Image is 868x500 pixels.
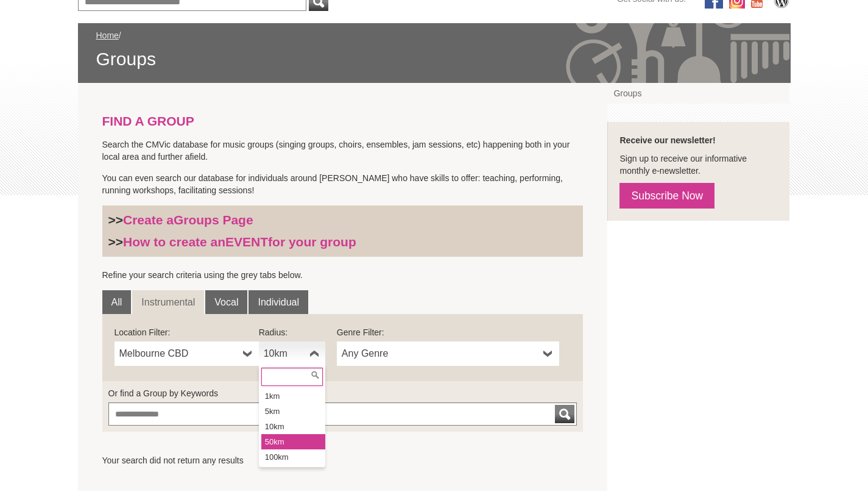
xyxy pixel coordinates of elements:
[102,269,584,281] p: Refine your search criteria using the grey tabs below.
[123,213,253,227] a: Create aGroups Page
[337,326,559,338] label: Genre Filter:
[108,234,577,250] h3: >>
[342,346,538,361] span: Any Genre
[619,152,777,177] p: Sign up to receive our informative monthly e-newsletter.
[102,454,584,466] ul: Your search did not return any results
[102,290,132,315] a: All
[261,388,325,404] li: 1km
[259,341,325,366] a: 10km
[261,404,325,419] li: 5km
[619,135,715,145] strong: Receive our newsletter!
[108,212,577,228] h3: >>
[619,183,715,209] a: Subscribe Now
[123,235,356,249] a: How to create anEVENTfor your group
[119,346,238,361] span: Melbourne CBD
[96,29,772,71] div: /
[337,341,559,366] a: Any Genre
[259,326,325,338] label: Radius:
[205,290,247,315] a: Vocal
[115,341,259,366] a: Melbourne CBD
[132,290,204,315] a: Instrumental
[607,83,789,104] a: Groups
[261,419,325,434] li: 10km
[264,346,305,361] span: 10km
[102,138,584,163] p: Search the CMVic database for music groups (singing groups, choirs, ensembles, jam sessions, etc)...
[96,30,119,40] a: Home
[102,114,194,128] strong: FIND A GROUP
[102,172,584,196] p: You can even search our database for individuals around [PERSON_NAME] who have skills to offer: t...
[96,48,772,71] span: Groups
[249,290,308,315] a: Individual
[261,434,325,449] li: 50km
[174,213,253,227] strong: Groups Page
[225,235,268,249] strong: EVENT
[115,326,259,338] label: Location Filter:
[261,449,325,465] li: 100km
[108,387,577,399] label: Or find a Group by Keywords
